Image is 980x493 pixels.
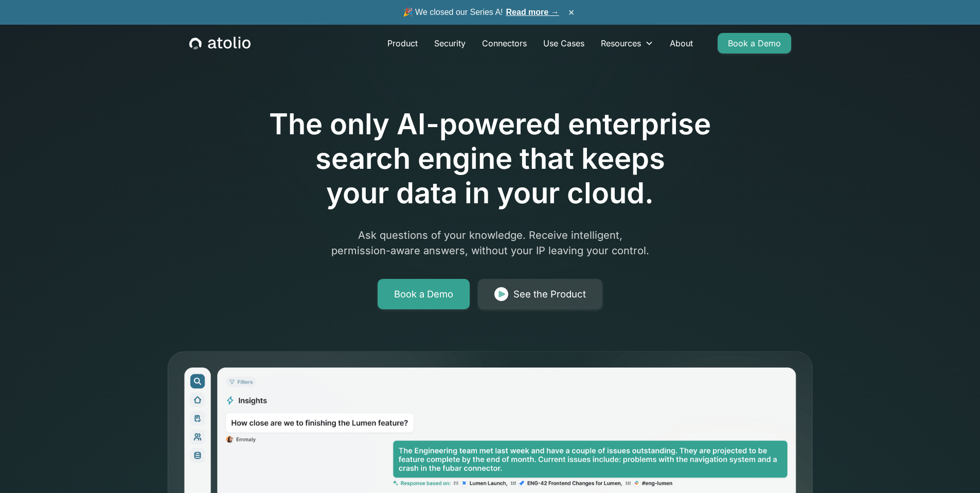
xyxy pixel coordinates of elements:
span: 🎉 We closed our Series A! [403,6,559,19]
a: About [662,33,701,54]
a: See the Product [478,279,602,310]
h1: The only AI-powered enterprise search engine that keeps your data in your cloud. [227,107,754,211]
div: Resources [601,37,641,49]
a: Book a Demo [718,33,791,54]
button: × [565,7,578,18]
a: Product [379,33,426,54]
a: home [189,37,251,50]
a: Use Cases [535,33,593,54]
div: See the Product [513,287,586,302]
a: Read more → [506,8,559,16]
a: Connectors [474,33,535,54]
a: Security [426,33,474,54]
div: Resources [593,33,662,54]
a: Book a Demo [378,279,470,310]
p: Ask questions of your knowledge. Receive intelligent, permission-aware answers, without your IP l... [293,227,688,258]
